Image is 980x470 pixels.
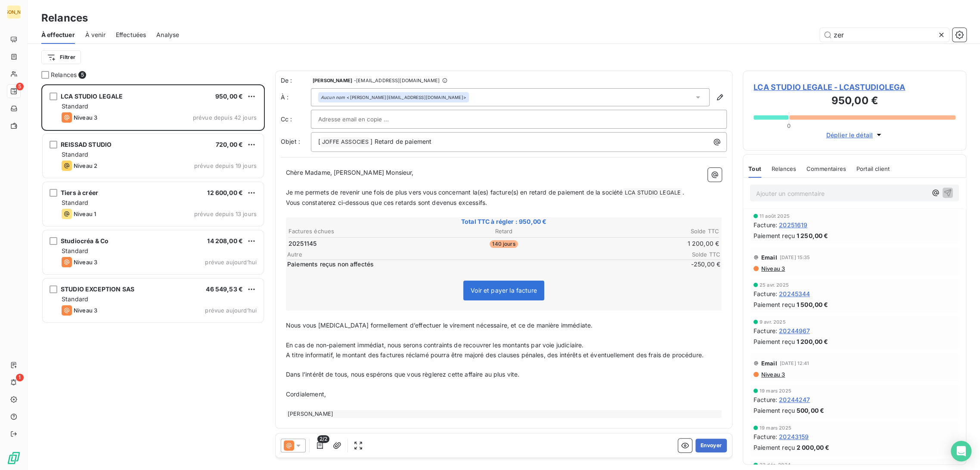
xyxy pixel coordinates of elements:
[193,114,257,121] span: prévue depuis 42 jours
[760,319,786,325] span: 9 avr. 2025
[780,361,809,366] span: [DATE] 12:41
[205,259,257,266] span: prévue aujourd’hui
[207,237,243,244] span: 14 208,00 €
[806,165,846,172] span: Commentaires
[754,289,777,298] span: Facture :
[354,78,440,83] span: - [EMAIL_ADDRESS][DOMAIN_NAME]
[286,169,414,176] span: Chère Madame, [PERSON_NAME] Monsieur,
[207,189,243,196] span: 12 600,00 €
[695,439,727,452] button: Envoyer
[321,94,466,100] div: <[PERSON_NAME][EMAIL_ADDRESS][DOMAIN_NAME]>
[281,93,311,102] label: À :
[760,388,791,393] span: 19 mars 2025
[286,390,326,398] span: Cordialement,
[370,138,431,145] span: ] Retard de paiement
[41,31,75,39] span: À effectuer
[754,337,795,346] span: Paiement reçu
[206,285,243,293] span: 46 549,53 €
[281,115,311,124] label: Cc :
[74,162,97,169] span: Niveau 2
[779,289,810,298] span: 20245344
[16,374,24,381] span: 1
[761,360,777,367] span: Email
[797,337,828,346] span: 1 200,00 €
[823,130,886,140] button: Déplier le détail
[61,285,134,293] span: STUDIO EXCEPTION SAS
[74,210,96,217] span: Niveau 1
[216,141,243,148] span: 720,00 €
[205,307,257,314] span: prévue aujourd’hui
[754,432,777,441] span: Facture :
[7,5,21,19] div: [PERSON_NAME]
[754,443,795,452] span: Paiement reçu
[490,240,518,248] span: 140 jours
[288,227,431,236] th: Factures échues
[61,237,109,244] span: Studiocréa & Co
[61,189,98,196] span: Tiers à créer
[669,251,720,258] span: Solde TTC
[74,307,97,314] span: Niveau 3
[286,189,623,196] span: Je me permets de revenir une fois de plus vers vous concernant la(es) facture(s) en retard de pai...
[41,50,81,64] button: Filtrer
[760,462,791,467] span: 23 déc. 2024
[754,81,955,93] span: LCA STUDIO LEGALE - LCASTUDIOLEGA
[797,300,828,309] span: 1 500,00 €
[797,406,824,415] span: 500,00 €
[754,326,777,335] span: Facture :
[287,260,667,269] span: Paiements reçus non affectés
[62,102,88,110] span: Standard
[754,395,777,404] span: Facture :
[78,71,86,79] span: 5
[797,443,830,452] span: 2 000,00 €
[826,130,873,139] span: Déplier le détail
[779,432,809,441] span: 20243159
[318,113,411,126] input: Adresse email en copie ...
[760,265,785,272] span: Niveau 3
[215,93,243,100] span: 950,00 €
[7,451,21,465] img: Logo LeanPay
[321,137,370,147] span: JOFFE ASSOCIES
[85,31,105,39] span: À venir
[787,122,790,129] span: 0
[772,165,796,172] span: Relances
[471,287,537,294] span: Voir et payer la facture
[62,151,88,158] span: Standard
[74,259,97,266] span: Niveau 3
[286,199,487,206] span: Vous constaterez ci-dessous que ces retards sont devenus excessifs.
[754,231,795,240] span: Paiement reçu
[820,28,949,42] input: Rechercher
[779,395,810,404] span: 20244247
[286,322,592,329] span: Nous vous [MEDICAL_DATA] formellement d’effectuer le virement nécessaire, et ce de manière immédi...
[951,441,971,461] div: Open Intercom Messenger
[287,251,669,258] span: Autre
[313,78,352,83] span: [PERSON_NAME]
[779,326,810,335] span: 20244967
[41,10,88,26] h3: Relances
[51,71,77,79] span: Relances
[74,114,97,121] span: Niveau 3
[669,260,720,269] span: -250,00 €
[317,435,329,443] span: 2/2
[62,295,88,303] span: Standard
[682,189,684,196] span: .
[286,371,519,378] span: Dans l’intérêt de tous, nous espérons que vous règlerez cette affaire au plus vite.
[194,162,257,169] span: prévue depuis 19 jours
[62,199,88,206] span: Standard
[318,138,320,145] span: [
[760,282,789,288] span: 25 avr. 2025
[760,371,785,378] span: Niveau 3
[760,425,791,430] span: 19 mars 2025
[760,213,790,219] span: 11 août 2025
[287,217,720,226] span: Total TTC à régler : 950,00 €
[321,94,345,100] em: Aucun nom
[623,188,682,198] span: LCA STUDIO LEGALE
[748,165,761,172] span: Tout
[61,93,123,100] span: LCA STUDIO LEGALE
[16,83,24,90] span: 5
[286,351,704,359] span: A titre informatif, le montant des factures réclamé pourra être majoré des clauses pénales, des i...
[288,239,316,248] span: 20251145
[41,84,265,470] div: grid
[61,141,112,148] span: REISSAD STUDIO
[432,227,576,236] th: Retard
[754,220,777,229] span: Facture :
